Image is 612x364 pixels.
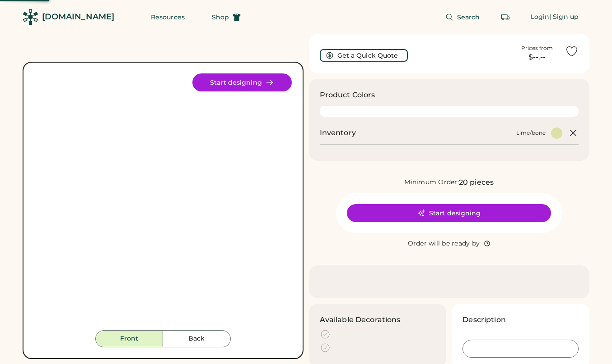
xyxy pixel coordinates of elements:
button: Retrieve an order [496,8,514,26]
div: Lime/bone [516,129,546,136]
button: Start designing [347,204,551,222]
div: | Sign up [549,13,579,22]
img: yH5BAEAAAAALAAAAAABAAEAAAIBRAA7 [34,73,292,330]
h3: Description [463,314,506,325]
button: Get a Quick Quote [320,49,408,62]
span: Search [457,14,480,20]
span: Shop [212,14,229,20]
button: Shop [201,8,252,26]
div: $--.-- [514,52,560,63]
button: Start designing [192,73,292,91]
h3: Available Decorations [320,314,401,325]
div: Order will be ready by [408,239,480,248]
button: Front [95,330,163,347]
div: Prices from [521,45,553,52]
img: Rendered Logo - Screens [23,9,38,25]
div: Minimum Order: [404,178,459,187]
button: Search [434,8,491,26]
h2: Inventory [320,127,356,138]
div: [DOMAIN_NAME] [42,11,114,23]
button: Back [163,330,231,347]
div: 20 pieces [459,177,494,188]
div: Login [531,13,550,22]
button: Resources [140,8,196,26]
h3: Product Colors [320,90,375,100]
